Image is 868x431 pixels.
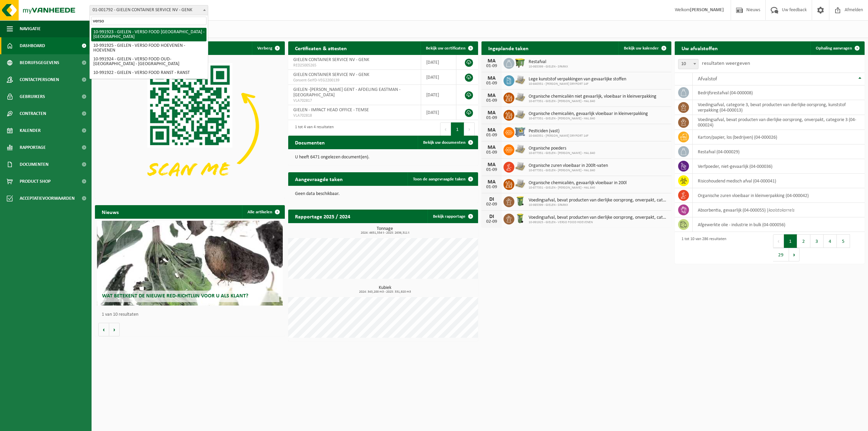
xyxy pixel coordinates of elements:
a: Alle artikelen [242,205,284,219]
span: Toon de aangevraagde taken [413,177,466,181]
a: Bekijk uw certificaten [420,41,477,55]
span: 10 [678,59,698,69]
h2: Certificaten & attesten [288,41,354,55]
td: [DATE] [421,105,456,120]
a: Bekijk uw documenten [418,136,477,149]
h2: Ingeplande taken [481,41,535,55]
a: Toon de aangevraagde taken [408,172,477,186]
div: 1 tot 4 van 4 resultaten [292,122,334,137]
label: resultaten weergeven [702,61,750,66]
span: Organische chemicaliën niet gevaarlijk, vloeibaar in kleinverpakking [529,94,656,99]
td: [DATE] [421,55,456,70]
span: Dashboard [20,37,45,54]
button: Previous [773,234,784,248]
span: Voedingsafval, bevat producten van dierlijke oorsprong, onverpakt, categorie 3 [529,198,668,203]
span: Ophaling aanvragen [816,46,852,51]
td: absorbentia, gevaarlijk (04-000055) | [693,203,865,217]
div: 02-09 [485,202,498,207]
span: 2024: 4651,554 t - 2025: 2636,311 t [292,231,478,235]
td: voedingsafval, bevat producten van dierlijke oorsprong, onverpakt, categorie 3 (04-000024) [693,115,865,130]
div: 01-09 [485,185,498,190]
td: verfpoeder, niet-gevaarlijk (04-000036) [693,159,865,174]
span: Documenten [20,156,48,173]
img: WB-0140-HPE-GN-50 [514,213,526,224]
p: 1 van 10 resultaten [102,312,281,317]
div: MA [485,110,498,116]
img: WB-0240-HPE-GN-50 [514,195,526,207]
img: LP-PA-00000-WDN-11 [514,143,526,155]
img: LP-PA-00000-WDN-11 [514,178,526,190]
p: Geen data beschikbaar. [295,192,471,196]
i: koolstokorrels [769,208,794,213]
td: karton/papier, los (bedrijven) (04-000026) [693,130,865,144]
img: LP-PA-00000-WDN-11 [514,161,526,172]
button: 29 [773,248,789,261]
div: MA [485,179,498,185]
img: LP-PA-00000-WDN-11 [514,92,526,103]
span: GIELEN CONTAINER SERVICE NV - GENK [293,72,369,77]
li: 10-991924 - GIELEN - VERSO FOOD OUD-[GEOGRAPHIC_DATA] - [GEOGRAPHIC_DATA] [91,55,206,68]
button: Next [464,122,475,136]
span: GIELEN -[PERSON_NAME] GENT - AFDELING EASTMAN - [GEOGRAPHIC_DATA] [293,87,400,98]
span: 10-985399 - GIELEN - SPARKX [529,65,568,69]
li: 10-991923 - GIELEN - VERSO FOOD [GEOGRAPHIC_DATA] - [GEOGRAPHIC_DATA] [91,28,206,41]
span: Pesticiden (vast) [529,129,589,134]
a: Bekijk rapportage [428,210,477,223]
li: 10-991922 - GIELEN - VERSO FOOD RANST - RANST [91,68,206,77]
span: 10-877351 - GIELEN - [PERSON_NAME] - HAL 840 [529,99,656,103]
button: Verberg [252,41,284,55]
span: GIELEN - IMPACT HEAD OFFICE - TEMSE [293,107,369,113]
button: 3 [810,234,824,248]
div: MA [485,58,498,64]
button: 5 [837,234,850,248]
span: 10-877351 - GIELEN - [PERSON_NAME] - HAL 840 [529,151,595,155]
div: MA [485,128,498,133]
img: LP-PA-00000-WDN-11 [514,109,526,120]
h3: Tonnage [292,227,478,235]
span: Bekijk uw kalender [624,46,659,51]
h2: Rapportage 2025 / 2024 [288,210,357,223]
span: Bedrijfsgegevens [20,54,59,71]
button: Next [789,248,800,261]
button: 4 [824,234,837,248]
img: WB-1100-HPE-GN-50 [514,57,526,68]
span: Organische chemicaliën, gevaarlijk vloeibaar in kleinverpakking [529,111,648,117]
li: 10-991925 - GIELEN - VERSO FOOD HOEVENEN - HOEVENEN [91,41,206,55]
span: Bekijk uw documenten [423,140,466,145]
span: Product Shop [20,173,51,190]
img: PB-AP-0800-MET-02-01 [514,126,526,138]
img: LP-PA-00000-WDN-11 [514,74,526,86]
span: Organische poeders [529,146,595,151]
div: 01-09 [485,98,498,103]
div: 01-09 [485,133,498,138]
button: 1 [784,234,797,248]
span: 01-001792 - GIELEN CONTAINER SERVICE NV - GENK [90,5,208,15]
p: U heeft 6471 ongelezen document(en). [295,155,471,160]
div: 02-09 [485,219,498,224]
td: afgewerkte olie - industrie in bulk (04-000056) [693,217,865,232]
td: [DATE] [421,70,456,85]
td: organische zuren vloeibaar in kleinverpakking (04-000042) [693,188,865,203]
span: GIELEN CONTAINER SERVICE NV - GENK [293,57,369,62]
span: 10-877351 - GIELEN - [PERSON_NAME] - HAL 840 [529,186,627,190]
button: Previous [440,122,451,136]
td: voedingsafval, categorie 3, bevat producten van dierlijke oorsprong, kunststof verpakking (04-000... [693,100,865,115]
span: 2024: 343,200 m3 - 2025: 331,920 m3 [292,290,478,294]
a: Ophaling aanvragen [810,41,864,55]
span: 10-985399 - GIELEN - SPARKX [529,203,668,207]
div: MA [485,93,498,98]
a: Wat betekent de nieuwe RED-richtlijn voor u als klant? [97,221,283,306]
span: 10-991925 - GIELEN - VERSO FOOD HOEVENEN [529,220,668,224]
div: 01-09 [485,64,498,68]
button: 2 [797,234,810,248]
button: Volgende [109,323,120,336]
span: RED25005265 [293,63,416,68]
span: VLA702818 [293,113,416,118]
span: 10-877351 - GIELEN - [PERSON_NAME] - HAL 840 [529,169,608,173]
h3: Kubiek [292,286,478,294]
div: DI [485,214,498,219]
span: 10-877351 - GIELEN - [PERSON_NAME] - HAL 840 [529,117,648,121]
span: Acceptatievoorwaarden [20,190,75,207]
span: Voedingsafval, bevat producten van dierlijke oorsprong, onverpakt, categorie 3 [529,215,668,220]
span: Organische chemicaliën, gevaarlijk vloeibaar in 200l [529,180,627,186]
